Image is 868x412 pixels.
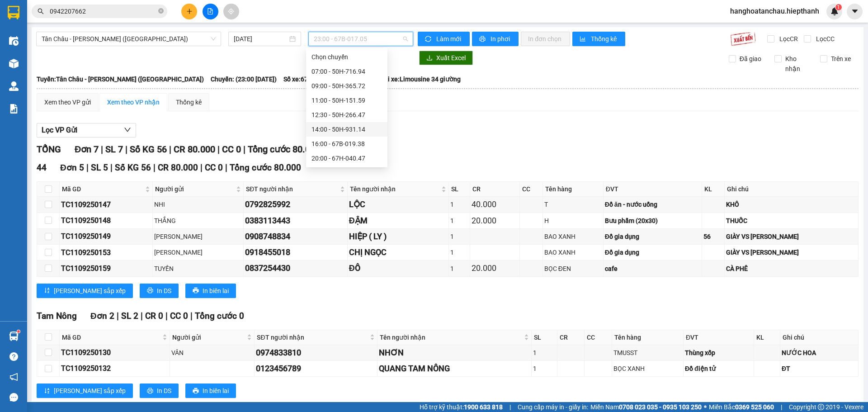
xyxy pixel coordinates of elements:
div: CÀ PHÊ [726,264,857,274]
div: 1 [533,364,555,374]
div: TC1109250148 [61,215,151,226]
span: Loại xe: Limousine 34 giường [377,74,461,84]
span: 44 [37,162,47,173]
div: 0908748834 [245,230,345,243]
span: sort-ascending [44,388,50,395]
span: search [38,8,44,14]
sup: 1 [17,330,20,333]
td: 0123456789 [255,361,377,377]
th: SL [532,330,557,345]
div: Xem theo VP nhận [107,97,160,107]
span: CC 0 [170,311,188,321]
span: In DS [157,386,171,396]
div: Xem theo VP gửi [44,97,91,107]
span: Làm mới [436,34,462,44]
button: caret-down [847,4,863,19]
span: In biên lai [203,286,229,296]
button: syncLàm mới [418,32,470,46]
div: T [544,199,602,209]
div: HIỆP ( LY ) [349,230,447,243]
span: Mã GD [62,332,160,342]
div: 0123456789 [256,362,375,375]
td: LỘC [348,197,449,213]
div: Thống kê [176,97,202,107]
span: Cung cấp máy in - giấy in: [518,402,588,412]
div: ĐẬM [349,214,447,227]
div: TC1109250130 [61,347,168,358]
span: [PERSON_NAME] sắp xếp [54,286,126,296]
button: printerIn phơi [472,32,519,46]
button: Lọc VP Gửi [37,123,136,137]
span: | [190,311,193,321]
span: | [243,144,245,155]
span: aim [228,8,234,14]
div: TC1109250149 [61,231,151,242]
span: Lọc CC [812,34,836,44]
strong: 0708 023 035 - 0935 103 250 [619,403,702,411]
span: download [426,55,433,62]
span: | [117,311,119,321]
span: CR 80.000 [174,144,215,155]
th: Tên hàng [612,330,684,345]
div: 20.000 [472,262,518,275]
td: TC1109250159 [60,260,153,276]
div: CHỊ NGỌC [349,246,447,259]
div: BỌC ĐEN [544,264,602,274]
div: LỘC [349,198,447,211]
span: In DS [157,286,171,296]
div: ĐT [782,364,857,374]
th: KL [754,330,780,345]
div: TC1109250159 [61,263,151,274]
div: 16:00 - 67B-019.38 [311,139,382,149]
span: message [9,393,18,402]
td: 0974833810 [255,345,377,361]
span: In biên lai [203,386,229,396]
button: plus [181,4,197,19]
span: Tổng cước 80.000 [248,144,320,155]
div: NHI [154,199,242,209]
button: sort-ascending[PERSON_NAME] sắp xếp [37,284,133,298]
span: Tên người nhận [350,184,439,194]
div: Đồ gia dụng [605,232,701,242]
div: 1 [450,199,469,209]
div: 40.000 [472,198,518,211]
span: | [101,144,103,155]
div: BAO XANH [544,247,602,257]
td: 0908748834 [244,229,347,245]
span: Miền Bắc [709,402,774,412]
img: logo-vxr [8,6,19,19]
span: | [781,402,782,412]
span: file-add [207,8,213,14]
input: 11/09/2025 [234,34,288,44]
div: 1 [450,247,469,257]
span: SL 7 [105,144,123,155]
span: SĐT người nhận [246,184,338,194]
span: | [200,162,203,173]
span: Trên xe [827,54,854,64]
span: plus [186,8,193,14]
td: TC1109250148 [60,213,153,229]
div: TC1109250147 [61,199,151,210]
div: KHÔ [726,199,857,209]
span: Người gửi [155,184,234,194]
th: Ghi chú [780,330,859,345]
span: | [165,311,168,321]
th: ĐVT [604,182,703,197]
strong: 1900 633 818 [464,403,503,411]
div: 0918455018 [245,246,345,259]
span: | [125,144,127,155]
div: 0837254430 [245,262,345,275]
th: CR [470,182,519,197]
span: Đã giao [736,54,765,64]
th: ĐVT [684,330,754,345]
div: GIÀY VS [PERSON_NAME] [726,247,857,257]
img: icon-new-feature [830,7,839,15]
span: | [217,144,220,155]
td: 0837254430 [244,260,347,276]
span: printer [147,388,153,395]
span: Tân Châu - Hồ Chí Minh (Giường) [42,32,216,46]
div: GIÀY VS [PERSON_NAME] [726,232,857,242]
sup: 1 [835,4,842,10]
img: warehouse-icon [9,331,19,341]
td: TC1109250130 [60,345,170,361]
